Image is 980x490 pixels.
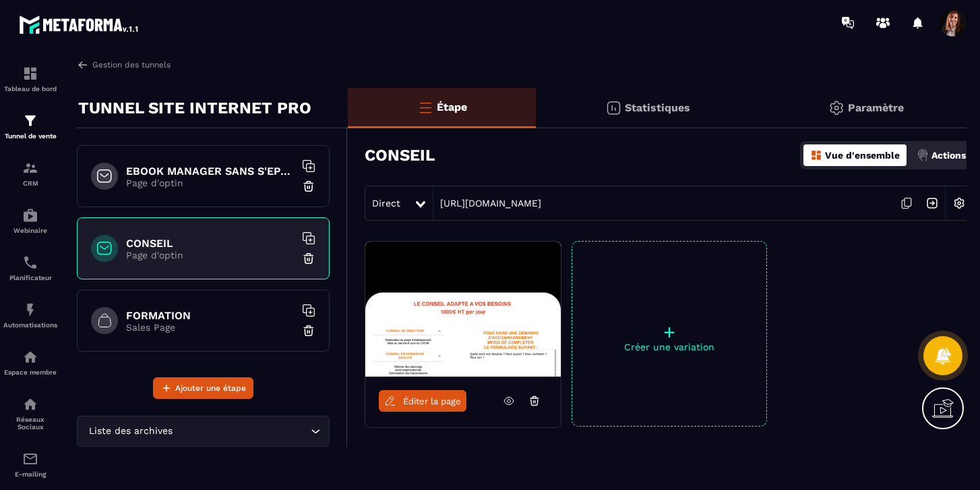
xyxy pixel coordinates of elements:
span: Ajouter une étape [175,381,246,395]
a: [URL][DOMAIN_NAME] [433,198,541,209]
p: Statistiques [625,101,690,114]
a: formationformationTableau de bord [3,55,57,103]
img: automations [22,349,38,365]
img: automations [22,207,38,223]
img: automations [22,302,38,318]
p: Planificateur [3,274,57,281]
p: + [572,323,766,342]
p: Espace membre [3,369,57,376]
img: stats.20deebd0.svg [605,100,621,116]
h6: CONSEIL [126,237,295,250]
a: formationformationCRM [3,150,57,197]
p: Actions [931,150,966,161]
div: Search for option [77,416,330,447]
img: formation [22,65,38,82]
img: dashboard-orange.40269519.svg [810,149,822,161]
img: social-network [22,396,38,412]
a: schedulerschedulerPlanificateur [3,244,57,292]
p: Vue d'ensemble [825,150,900,161]
input: Search for option [175,424,307,439]
img: setting-gr.5f69749f.svg [828,100,845,116]
h6: FORMATION [126,309,295,322]
img: actions.d6e523a2.png [917,149,929,161]
p: Réseaux Sociaux [3,416,57,431]
a: automationsautomationsAutomatisations [3,292,57,339]
p: Sales Page [126,322,295,333]
button: Ajouter une étape [153,377,253,399]
a: Éditer la page [379,390,466,412]
img: formation [22,113,38,129]
img: setting-w.858f3a88.svg [946,190,972,216]
h3: CONSEIL [365,146,435,165]
a: social-networksocial-networkRéseaux Sociaux [3,386,57,441]
a: automationsautomationsWebinaire [3,197,57,244]
p: Page d'optin [126,178,295,188]
a: Gestion des tunnels [77,59,171,71]
p: Créer une variation [572,342,766,352]
a: formationformationTunnel de vente [3,103,57,150]
img: scheduler [22,254,38,271]
img: image [365,242,561,377]
a: emailemailE-mailing [3,441,57,488]
span: Liste des archives [86,424,175,439]
img: trash [302,324,315,337]
a: automationsautomationsEspace membre [3,339,57,386]
p: E-mailing [3,470,57,478]
img: bars-o.4a397970.svg [417,99,433,115]
p: Tunnel de vente [3,132,57,140]
p: Page d'optin [126,250,295,261]
span: Éditer la page [403,396,461,406]
p: TUNNEL SITE INTERNET PRO [78,94,311,121]
img: email [22,451,38,467]
img: logo [19,12,140,36]
img: trash [302,252,315,265]
span: Direct [372,198,400,209]
img: trash [302,180,315,193]
h6: EBOOK MANAGER SANS S'EPUISER OFFERT [126,165,295,178]
img: arrow [77,59,89,71]
img: formation [22,160,38,176]
p: CRM [3,180,57,187]
p: Étape [437,101,467,113]
p: Tableau de bord [3,85,57,92]
p: Paramètre [848,101,904,114]
p: Automatisations [3,321,57,329]
img: arrow-next.bcc2205e.svg [919,190,945,216]
p: Webinaire [3,227,57,234]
